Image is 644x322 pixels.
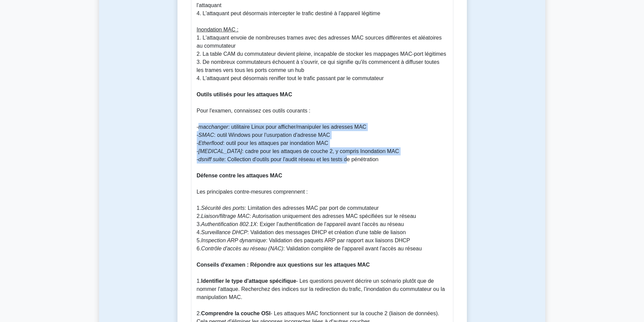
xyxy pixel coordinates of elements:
[247,229,406,235] font: : Validation des messages DHCP et création d'une table de liaison
[198,140,223,146] font: Etherflood
[197,156,198,162] font: -
[197,173,282,178] font: Défense contre les attaques MAC
[266,238,410,243] font: : Validation des paquets ARP par rapport aux liaisons DHCP
[197,92,292,97] font: Outils utilisés pour les attaques MAC
[242,148,399,154] font: : cadre pour les attaques de couche 2, y compris Inondation MAC
[198,148,242,154] font: [MEDICAL_DATA]
[198,124,228,130] font: macchanger
[197,27,239,32] font: Inondation MAC :
[197,59,439,73] font: 3. De nombreux commutateurs échouent à s'ouvrir, ce qui signifie qu'ils commencent à diffuser tou...
[197,246,201,251] font: 6.
[197,205,201,211] font: 1.
[257,221,404,227] font: : Exiger l'authentification de l'appareil avant l'accès au réseau
[197,311,201,316] font: 2.
[197,124,198,130] font: -
[201,213,249,219] font: Liaison/filtrage MAC
[201,238,266,243] font: Inspection ARP dynamique
[197,75,384,81] font: 4. L'attaquant peut désormais renifler tout le trafic passant par le commutateur
[197,108,311,114] font: Pour l'examen, connaissez ces outils courants :
[283,246,422,251] font: : Validation complète de l'appareil avant l'accès au réseau
[197,132,198,138] font: -
[224,156,378,162] font: : Collection d'outils pour l'audit réseau et les tests de pénétration
[201,221,257,227] font: Authentification 802.1X
[198,156,224,162] font: dsniff suite
[249,213,416,219] font: : Autorisation uniquement des adresses MAC spécifiées sur le réseau
[197,35,442,49] font: 1. L'attaquant envoie de nombreuses trames avec des adresses MAC sources différentes et aléatoire...
[197,10,380,16] font: 4. L'attaquant peut désormais intercepter le trafic destiné à l'appareil légitime
[214,132,330,138] font: : outil Windows pour l'usurpation d'adresse MAC
[197,278,445,300] font: - Les questions peuvent décrire un scénario plutôt que de nommer l'attaque. Recherchez des indice...
[245,205,379,211] font: : Limitation des adresses MAC par port de commutateur
[201,205,245,211] font: Sécurité des ports
[201,311,270,316] font: Comprendre la couche OSI
[201,229,247,235] font: Surveillance DHCP
[197,148,198,154] font: -
[197,262,370,268] font: Conseils d'examen : Répondre aux questions sur les attaques MAC
[197,51,446,57] font: 2. La table CAM du commutateur devient pleine, incapable de stocker les mappages MAC-port légitimes
[197,229,201,235] font: 4.
[201,246,283,251] font: Contrôle d'accès au réseau (NAC)
[197,221,201,227] font: 3.
[197,213,201,219] font: 2.
[197,278,201,284] font: 1.
[197,189,308,195] font: Les principales contre-mesures comprennent :
[201,278,296,284] font: Identifier le type d'attaque spécifique
[197,238,201,243] font: 5.
[223,140,328,146] font: : outil pour les attaques par inondation MAC
[197,140,198,146] font: -
[228,124,366,130] font: : utilitaire Linux pour afficher/manipuler les adresses MAC
[198,132,214,138] font: SMAC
